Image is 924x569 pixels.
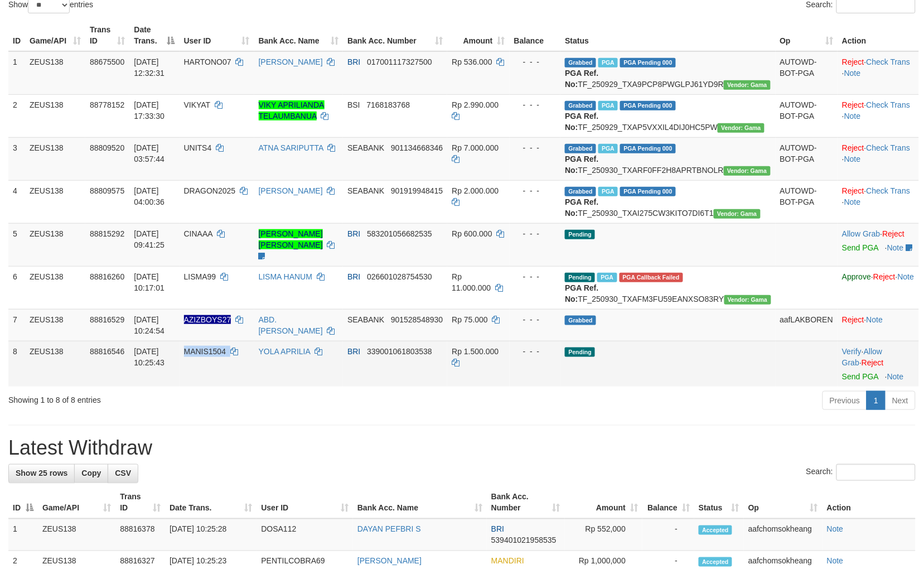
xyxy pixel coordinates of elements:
[90,229,124,238] span: 88815292
[491,525,504,534] span: BRI
[8,137,25,180] td: 3
[259,57,323,66] a: [PERSON_NAME]
[347,315,384,324] span: SEABANK
[8,341,25,387] td: 8
[452,229,492,238] span: Rp 600.000
[838,180,919,223] td: · ·
[838,51,919,95] td: · ·
[565,58,596,67] span: Grabbed
[38,519,115,551] td: ZEUS138
[134,57,165,78] span: [DATE] 12:32:31
[565,155,598,175] b: PGA Ref. No:
[357,557,422,566] a: [PERSON_NAME]
[452,347,499,356] span: Rp 1.500.000
[565,273,595,282] span: Pending
[898,272,915,281] a: Note
[347,57,360,66] span: BRI
[565,230,595,239] span: Pending
[452,272,491,292] span: Rp 11.000.000
[25,180,85,223] td: ZEUS138
[8,180,25,223] td: 4
[699,557,732,567] span: Accepted
[838,309,919,341] td: ·
[565,316,596,325] span: Grabbed
[827,525,844,534] a: Note
[81,469,101,478] span: Copy
[776,180,838,223] td: AUTOWD-BOT-PGA
[259,229,323,249] a: [PERSON_NAME] [PERSON_NAME]
[838,223,919,266] td: ·
[134,347,165,367] span: [DATE] 10:25:43
[90,57,124,66] span: 88675500
[565,519,642,551] td: Rp 552,000
[259,272,312,281] a: LISMA HANUM
[844,69,861,78] a: Note
[842,347,882,367] a: Allow Grab
[367,347,432,356] span: Copy 339001061803538 to clipboard
[184,229,212,238] span: CINAAA
[25,309,85,341] td: ZEUS138
[714,209,761,219] span: Vendor URL: https://trx31.1velocity.biz
[184,143,212,152] span: UNITS4
[842,100,864,109] a: Reject
[514,56,557,67] div: - - -
[565,112,598,132] b: PGA Ref. No:
[447,20,509,51] th: Amount: activate to sort column ascending
[134,315,165,335] span: [DATE] 10:24:54
[367,57,432,66] span: Copy 017001117327500 to clipboard
[134,143,165,163] span: [DATE] 03:57:44
[862,358,884,367] a: Reject
[90,272,124,281] span: 88816260
[165,519,257,551] td: [DATE] 10:25:28
[514,271,557,282] div: - - -
[823,391,867,410] a: Previous
[452,143,499,152] span: Rp 7.000.000
[842,272,871,281] a: Approve
[842,57,864,66] a: Reject
[776,51,838,95] td: AUTOWD-BOT-PGA
[873,272,896,281] a: Reject
[565,144,596,153] span: Grabbed
[8,94,25,137] td: 2
[514,314,557,325] div: - - -
[259,186,323,195] a: [PERSON_NAME]
[90,143,124,152] span: 88809520
[8,266,25,309] td: 6
[620,101,676,110] span: PGA Pending
[16,469,67,478] span: Show 25 rows
[452,57,492,66] span: Rp 536.000
[129,20,179,51] th: Date Trans.: activate to sort column descending
[347,347,360,356] span: BRI
[867,391,886,410] a: 1
[74,464,108,483] a: Copy
[347,272,360,281] span: BRI
[184,272,216,281] span: LISMA99
[598,144,618,153] span: Marked by aafkaynarin
[887,372,904,381] a: Note
[367,229,432,238] span: Copy 583201056682535 to clipboard
[867,315,883,324] a: Note
[560,51,775,95] td: TF_250929_TXA9PCP8PWGLPJ61YD9R
[8,519,38,551] td: 1
[694,487,744,519] th: Status: activate to sort column ascending
[598,58,618,67] span: Marked by aaftrukkakada
[259,315,323,335] a: ABD. [PERSON_NAME]
[259,143,323,152] a: ATNA SARIPUTTA
[565,197,598,218] b: PGA Ref. No:
[718,123,765,133] span: Vendor URL: https://trx31.1velocity.biz
[8,20,25,51] th: ID
[25,51,85,95] td: ZEUS138
[115,487,165,519] th: Trans ID: activate to sort column ascending
[744,487,823,519] th: Op: activate to sort column ascending
[115,519,165,551] td: 88816378
[597,273,617,282] span: Marked by aafchomsokheang
[8,51,25,95] td: 1
[776,94,838,137] td: AUTOWD-BOT-PGA
[514,142,557,153] div: - - -
[838,94,919,137] td: · ·
[842,243,878,252] a: Send PGA
[844,155,861,163] a: Note
[565,348,595,357] span: Pending
[353,487,487,519] th: Bank Acc. Name: activate to sort column ascending
[620,144,676,153] span: PGA Pending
